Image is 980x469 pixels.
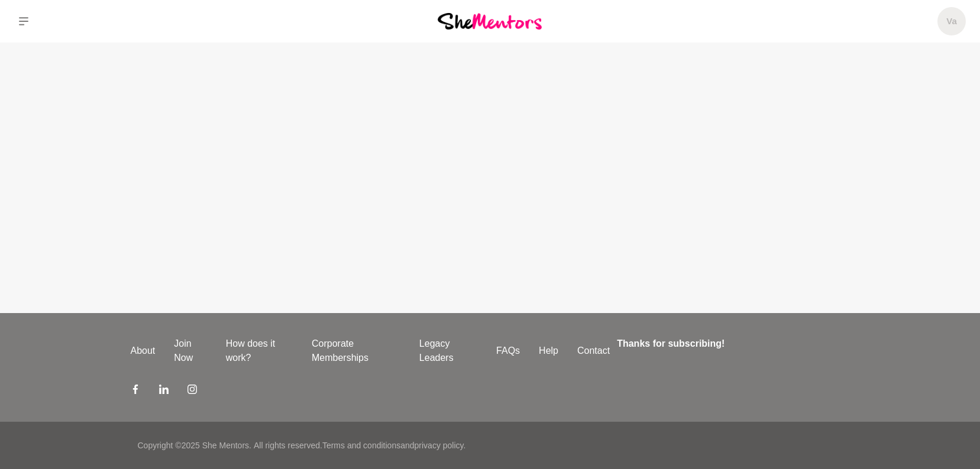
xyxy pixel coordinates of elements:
a: About [121,344,165,358]
a: How does it work? [216,337,302,365]
a: Corporate Memberships [302,337,410,365]
a: Va [937,7,966,35]
a: FAQs [487,344,529,358]
img: She Mentors Logo [438,13,542,29]
a: Instagram [187,384,197,398]
h5: Va [946,16,957,27]
a: privacy policy [415,441,464,450]
p: All rights reserved. and . [254,439,465,452]
a: Facebook [131,384,140,398]
h4: Thanks for subscribing! [617,337,842,351]
a: Contact [568,344,619,358]
a: Join Now [164,337,216,365]
p: Copyright © 2025 She Mentors . [138,439,251,452]
a: Help [529,344,568,358]
a: Terms and conditions [322,441,400,450]
a: LinkedIn [159,384,169,398]
a: Legacy Leaders [410,337,487,365]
